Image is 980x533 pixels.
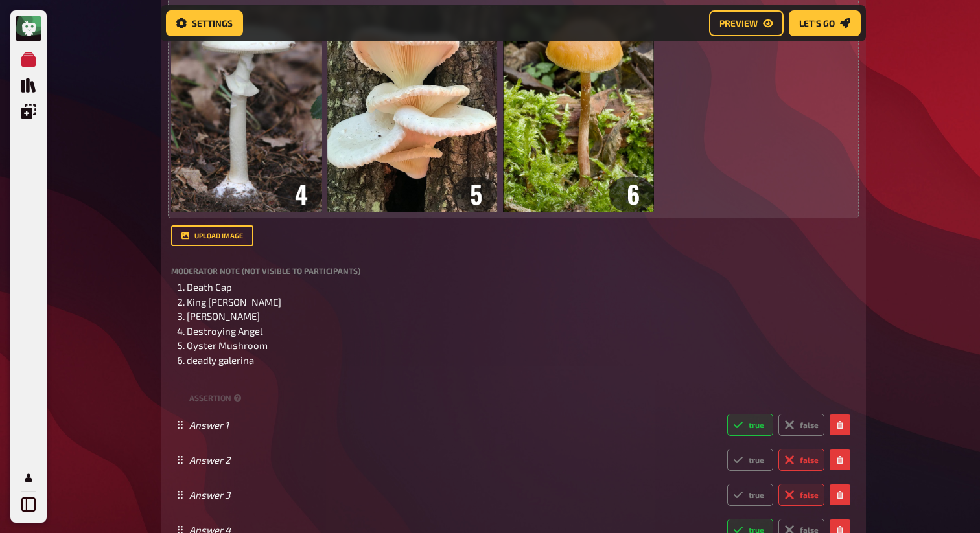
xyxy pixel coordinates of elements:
a: Meine Quizze [16,47,41,73]
a: Einblendungen [16,98,41,124]
a: Mein Konto [16,465,41,491]
label: true [727,484,773,506]
span: Settings [192,19,233,28]
i: Answer 2 [189,454,230,466]
span: King [PERSON_NAME] [187,296,281,308]
label: false [778,484,824,506]
span: Oyster Mushroom [187,339,268,351]
button: upload image [171,225,253,246]
span: Destroying Angel [187,325,262,337]
span: Death Cap [187,281,232,293]
small: assertion [189,392,244,403]
label: false [778,414,824,436]
label: true [727,414,773,436]
span: Let's go [799,19,835,28]
span: deadly galerina [187,354,254,366]
a: Preview [709,10,784,36]
a: Let's go [789,10,861,36]
span: [PERSON_NAME] [187,310,260,322]
span: Preview [719,19,758,28]
i: Answer 1 [189,419,229,431]
a: Settings [166,10,243,36]
label: Moderator Note (not visible to participants) [171,267,856,275]
label: true [727,449,773,471]
label: false [778,449,824,471]
a: Quiz Sammlung [16,73,41,98]
i: Answer 3 [189,489,230,501]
